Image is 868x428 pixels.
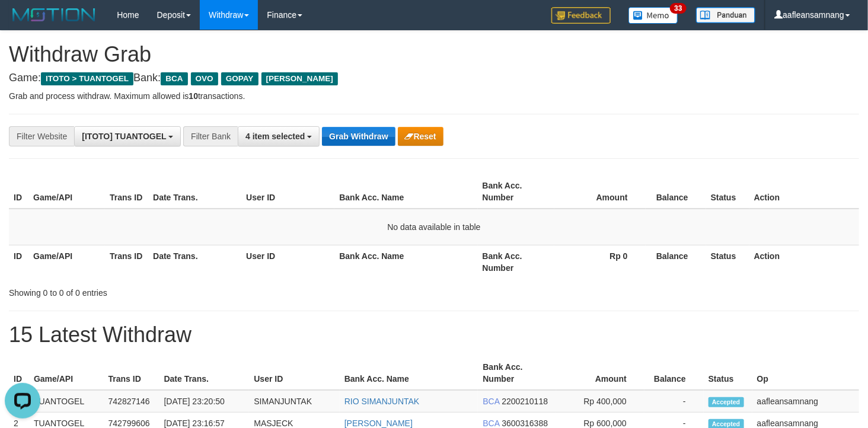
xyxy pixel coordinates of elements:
div: Showing 0 to 0 of 0 entries [9,282,353,299]
th: Amount [554,175,646,209]
button: Reset [398,127,443,146]
span: GOPAY [221,72,259,85]
th: Trans ID [105,245,148,279]
a: RIO SIMANJUNTAK [344,397,420,406]
p: Grab and process withdraw. Maximum allowed is transactions. [9,90,859,102]
th: Balance [646,175,706,209]
span: OVO [191,72,218,85]
span: Copy 3600316388 to clipboard [502,419,548,428]
th: Bank Acc. Name [334,175,477,209]
th: User ID [241,175,334,209]
td: TUANTOGEL [29,390,104,413]
img: panduan.png [696,7,755,23]
th: Trans ID [105,175,148,209]
div: Filter Bank [183,126,238,146]
span: 4 item selected [245,132,305,141]
th: Balance [644,356,704,390]
th: Game/API [29,356,104,390]
th: Date Trans. [148,245,241,279]
th: Amount [556,356,644,390]
td: SIMANJUNTAK [249,390,339,413]
span: 33 [670,3,686,14]
th: Game/API [28,175,105,209]
td: No data available in table [9,209,859,245]
th: Date Trans. [159,356,250,390]
button: [ITOTO] TUANTOGEL [74,126,181,146]
span: [PERSON_NAME] [261,72,338,85]
th: Date Trans. [148,175,241,209]
th: User ID [241,245,334,279]
button: 4 item selected [238,126,320,146]
th: Status [706,175,749,209]
th: Status [704,356,752,390]
h1: Withdraw Grab [9,43,859,66]
strong: 10 [189,91,198,101]
h4: Game: Bank: [9,72,859,84]
th: Bank Acc. Number [478,356,556,390]
td: 742827146 [104,390,159,413]
th: Balance [646,245,706,279]
img: Button%20Memo.svg [628,7,678,24]
th: Bank Acc. Name [340,356,478,390]
td: [DATE] 23:20:50 [159,390,250,413]
span: BCA [483,397,499,406]
th: User ID [249,356,339,390]
td: - [644,390,704,413]
th: Bank Acc. Number [478,245,554,279]
th: Action [749,245,859,279]
th: Trans ID [104,356,159,390]
th: Game/API [28,245,105,279]
div: Filter Website [9,126,74,146]
td: aafleansamnang [752,390,859,413]
h1: 15 Latest Withdraw [9,323,859,347]
img: Feedback.jpg [551,7,611,24]
a: [PERSON_NAME] [344,419,413,428]
span: Accepted [709,397,744,407]
button: Open LiveChat chat widget [5,5,40,40]
span: [ITOTO] TUANTOGEL [82,132,166,141]
td: Rp 400,000 [556,390,644,413]
th: Status [706,245,749,279]
span: ITOTO > TUANTOGEL [41,72,133,85]
th: ID [9,245,28,279]
th: Bank Acc. Name [334,245,477,279]
th: Action [749,175,859,209]
span: BCA [161,72,187,85]
th: ID [9,356,29,390]
th: Rp 0 [554,245,646,279]
th: Op [752,356,859,390]
span: BCA [483,419,499,428]
th: Bank Acc. Number [478,175,554,209]
button: Grab Withdraw [322,127,395,146]
th: ID [9,175,28,209]
img: MOTION_logo.png [9,6,99,24]
span: Copy 2200210118 to clipboard [502,397,548,406]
